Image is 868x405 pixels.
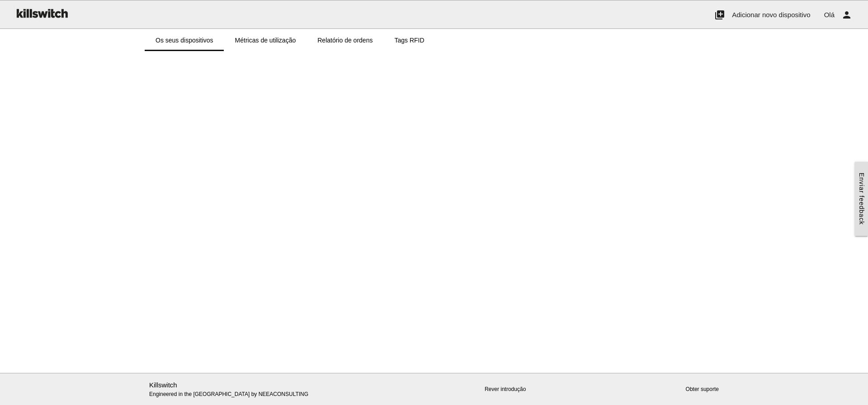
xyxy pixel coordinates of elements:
[732,11,810,19] span: Adicionar novo dispositivo
[855,162,868,235] a: Enviar feedback
[149,381,177,389] a: Killswitch
[383,29,435,51] a: Tags RFID
[145,29,224,51] a: Os seus dispositivos
[307,29,383,51] a: Relatório de ordens
[824,11,835,19] span: Olá
[14,0,70,26] img: ks-logo-black-160-b.png
[714,0,725,29] i: add_to_photos
[149,380,333,399] p: Engineered in the [GEOGRAPHIC_DATA] by NEEACONSULTING
[686,386,719,392] a: Obter suporte
[841,0,852,29] i: person
[485,386,526,392] a: Rever introdução
[224,29,307,51] a: Métricas de utilização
